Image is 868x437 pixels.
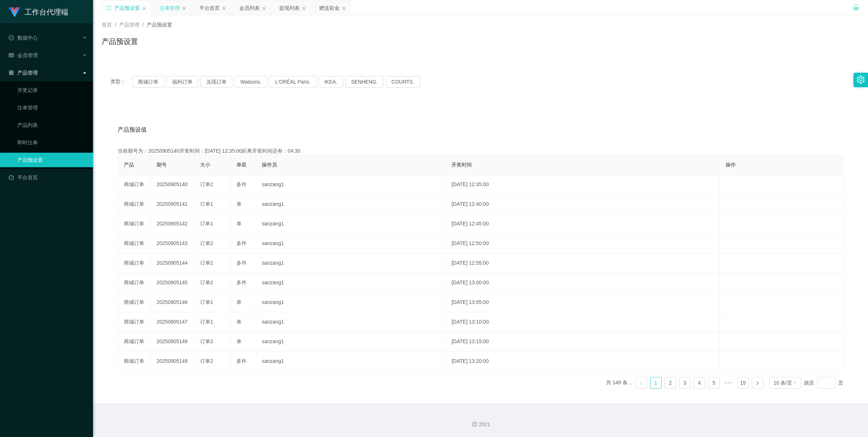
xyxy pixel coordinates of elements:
[446,273,720,293] td: [DATE] 13:00:00
[9,52,38,58] span: 会员管理
[236,358,247,364] span: 多件
[200,260,213,266] span: 订单2
[151,214,194,234] td: 20250905142
[446,234,720,253] td: [DATE] 12:50:00
[17,135,87,150] a: 即时注单
[199,1,220,15] div: 平台首页
[723,377,734,389] span: •••
[118,234,151,253] td: 商城订单
[200,240,213,246] span: 订单2
[17,153,87,167] a: 产品预设置
[737,377,749,389] li: 15
[236,280,247,285] span: 多件
[200,338,213,344] span: 订单2
[17,83,87,97] a: 开奖记录
[110,76,132,88] span: 类型：
[446,175,720,195] td: [DATE] 12:35:00
[694,377,705,388] a: 4
[151,352,194,371] td: 20250905149
[132,76,164,88] button: 商城订单
[665,377,676,389] li: 2
[256,332,446,352] td: sanzang1
[708,377,720,389] li: 5
[279,1,300,15] div: 提现列表
[319,1,340,15] div: 赠送彩金
[9,170,87,185] a: 图标: dashboard平台首页
[386,76,420,88] button: COURTS.
[118,273,151,293] td: 商城订单
[446,332,720,352] td: [DATE] 13:15:00
[200,181,213,187] span: 订单2
[200,201,213,207] span: 订单1
[236,201,242,207] span: 单
[650,377,662,389] li: 1
[636,377,647,389] li: 上一页
[236,338,242,344] span: 单
[9,9,68,15] a: 工作台代理端
[9,35,38,41] span: 数据中心
[694,377,705,389] li: 4
[17,100,87,115] a: 注单管理
[142,6,146,11] i: 图标: close
[99,421,862,428] div: 2021
[102,36,138,47] h1: 产品预设置
[200,299,213,305] span: 订单1
[118,125,147,134] span: 产品预设值
[665,377,676,388] a: 2
[142,22,144,28] span: /
[236,181,247,187] span: 多件
[269,76,316,88] button: L'ORÉAL Paris.
[118,352,151,371] td: 商城订单
[679,377,691,389] li: 3
[118,175,151,195] td: 商城订单
[857,76,865,84] i: 图标: setting
[256,214,446,234] td: sanzang1
[17,118,87,132] a: 产品列表
[723,377,734,389] li: 向后 5 页
[119,22,139,28] span: 产品管理
[256,273,446,293] td: sanzang1
[446,214,720,234] td: [DATE] 12:45:00
[151,312,194,332] td: 20250905147
[345,76,384,88] button: SENHENG.
[114,1,140,15] div: 产品预设置
[200,358,213,364] span: 订单2
[9,35,14,40] i: 图标: check-circle-o
[106,5,111,11] i: 图标: sync
[256,253,446,273] td: sanzang1
[151,293,194,312] td: 20250905146
[115,22,116,28] span: /
[236,162,247,168] span: 单双
[200,162,210,168] span: 大小
[222,6,226,11] i: 图标: close
[262,6,266,11] i: 图标: close
[200,280,213,285] span: 订单2
[256,312,446,332] td: sanzang1
[680,377,690,388] a: 3
[853,4,859,11] i: 图标: unlock
[709,377,719,388] a: 5
[236,299,242,305] span: 单
[25,0,68,24] h1: 工作台代理端
[446,253,720,273] td: [DATE] 12:55:00
[151,253,194,273] td: 20250905144
[124,162,134,168] span: 产品
[256,293,446,312] td: sanzang1
[236,319,242,325] span: 单
[118,253,151,273] td: 商城订单
[166,76,198,88] button: 福利订单
[9,53,14,58] i: 图标: table
[650,377,661,388] a: 1
[151,273,194,293] td: 20250905145
[256,234,446,253] td: sanzang1
[755,381,760,385] i: 图标: right
[804,377,843,389] div: 跳至 页
[118,195,151,214] td: 商城订单
[159,1,180,15] div: 注单管理
[302,6,306,11] i: 图标: close
[319,76,343,88] button: IKEA.
[235,76,267,88] button: Watsons.
[606,377,633,389] li: 共 149 条，
[256,352,446,371] td: sanzang1
[118,147,843,155] div: 当前期号为：20250905140开奖时间：[DATE] 12:35:00距离开奖时间还有：04:30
